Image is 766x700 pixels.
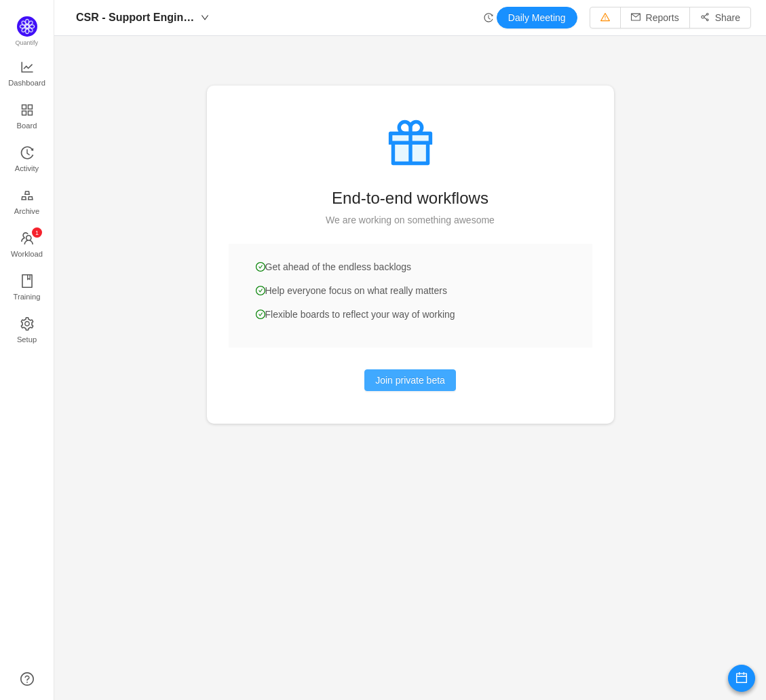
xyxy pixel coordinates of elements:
i: icon: setting [20,317,34,331]
a: icon: teamWorkload [20,232,34,259]
i: icon: appstore [20,103,34,117]
i: icon: gold [20,189,34,202]
span: Quantify [16,39,39,46]
a: Archive [20,189,34,217]
a: Dashboard [20,61,34,88]
i: icon: book [20,274,34,288]
i: icon: line-chart [20,60,34,74]
i: icon: team [20,232,34,245]
span: Board [17,112,37,139]
span: Activity [15,155,39,182]
button: icon: mailReports [620,7,690,29]
a: Training [20,275,34,302]
a: Board [20,104,34,131]
button: icon: calendar [728,665,755,692]
img: Quantify [17,16,37,37]
button: icon: share-altShare [689,7,751,29]
span: Workload [11,240,43,268]
i: icon: history [484,13,493,22]
span: Setup [17,326,37,353]
a: Activity [20,147,34,174]
a: Setup [20,318,34,345]
span: Training [13,283,40,310]
i: icon: down [201,14,209,22]
a: icon: question-circle [20,672,34,686]
button: icon: warning [590,7,621,29]
span: CSR - Support Engineer [76,7,197,29]
span: Dashboard [8,69,45,96]
p: 1 [35,227,38,238]
button: Daily Meeting [497,7,577,29]
span: Archive [14,198,39,225]
button: Join private beta [364,369,456,391]
sup: 1 [32,227,42,238]
i: icon: history [20,146,34,160]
